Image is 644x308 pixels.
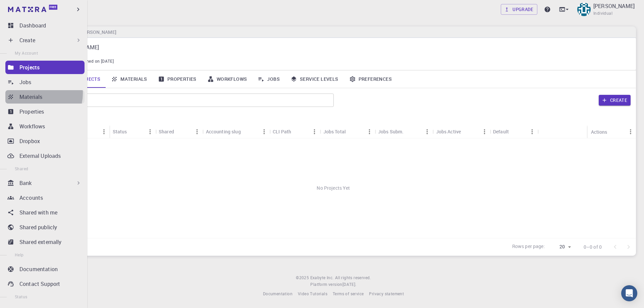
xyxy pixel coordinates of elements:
span: My Account [15,50,38,56]
a: Dropbox [5,134,85,148]
button: Sort [127,126,138,137]
a: Terms of service [333,291,364,297]
a: Preferences [344,70,397,88]
div: Status [113,125,127,138]
div: Bank [5,176,85,190]
div: Actions [591,125,607,138]
a: Exabyte Inc. [310,274,334,281]
h6: [PERSON_NAME] [77,28,116,36]
div: Create [5,34,85,47]
button: Menu [625,126,636,137]
a: Properties [5,105,85,118]
a: Shared externally [5,235,85,249]
div: Shared [155,125,203,138]
button: Menu [99,126,109,137]
p: Shared publicly [19,223,57,231]
p: Rows per page: [512,243,545,251]
span: Joined on [DATE] [80,58,114,65]
span: Platform version [310,281,342,288]
img: Monir Uzzaman [577,3,591,16]
a: Workflows [5,120,85,133]
button: Menu [527,126,538,137]
span: Help [15,252,24,257]
span: Support [13,5,38,11]
div: CLI Path [269,125,320,138]
p: Documentation [19,265,58,273]
a: Upgrade [501,4,537,15]
button: Menu [192,126,203,137]
button: Menu [364,126,375,137]
div: 20 [548,242,573,252]
button: Menu [479,126,490,137]
a: Shared publicly [5,221,85,234]
a: External Uploads [5,149,85,163]
button: Menu [309,126,320,137]
a: Properties [153,70,202,88]
a: [DATE]. [342,281,357,288]
a: Jobs [252,70,285,88]
p: Projects [19,63,40,71]
div: Jobs Subm. [375,125,433,138]
div: Accounting slug [203,125,270,138]
p: Dashboard [19,21,46,29]
p: Workflows [19,122,45,130]
p: Shared externally [19,238,62,246]
p: [PERSON_NAME] [58,43,625,51]
img: logo [8,7,46,12]
div: CLI Path [273,125,291,138]
p: Accounts [19,194,43,202]
p: Materials [19,93,42,101]
div: Jobs Subm. [378,125,404,138]
a: Documentation [5,262,85,276]
a: Materials [106,70,153,88]
a: Video Tutorials [298,291,327,297]
p: Create [19,36,35,44]
span: All rights reserved. [335,274,371,281]
button: Menu [145,126,155,137]
div: Jobs Active [436,125,461,138]
a: Privacy statement [369,291,404,297]
span: Individual [593,10,612,17]
button: Sort [241,126,252,137]
a: Contact Support [5,277,85,291]
span: Status [15,294,27,299]
div: Jobs Active [433,125,490,138]
p: Properties [19,108,44,116]
a: Shared with me [5,206,85,219]
div: Default [493,125,509,138]
a: Materials [5,90,85,104]
p: External Uploads [19,152,61,160]
div: Jobs Total [320,125,375,138]
a: Accounts [5,191,85,204]
a: Workflows [202,70,253,88]
p: Shared with me [19,208,57,217]
p: Bank [19,179,32,187]
p: 0–0 of 0 [584,244,602,250]
span: © 2025 [296,274,310,281]
div: Shared [159,125,174,138]
a: Jobs [5,75,85,89]
div: Accounting slug [206,125,241,138]
span: [DATE] . [342,282,357,287]
div: Default [490,125,538,138]
a: Documentation [263,291,292,297]
div: Actions [588,125,636,138]
div: No Projects Yet [31,138,636,238]
a: Projects [5,61,85,74]
span: Documentation [263,291,292,296]
span: Exabyte Inc. [310,275,334,280]
div: Status [109,125,156,138]
span: Video Tutorials [298,291,327,296]
button: Menu [422,126,433,137]
span: Terms of service [333,291,364,296]
p: Jobs [19,78,32,86]
button: Menu [259,126,269,137]
p: [PERSON_NAME] [593,2,635,10]
a: Service Levels [285,70,344,88]
span: Privacy statement [369,291,404,296]
p: Contact Support [19,280,60,288]
div: Open Intercom Messenger [621,285,637,301]
a: Dashboard [5,19,85,32]
button: Create [599,95,631,106]
span: Shared [15,166,28,171]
